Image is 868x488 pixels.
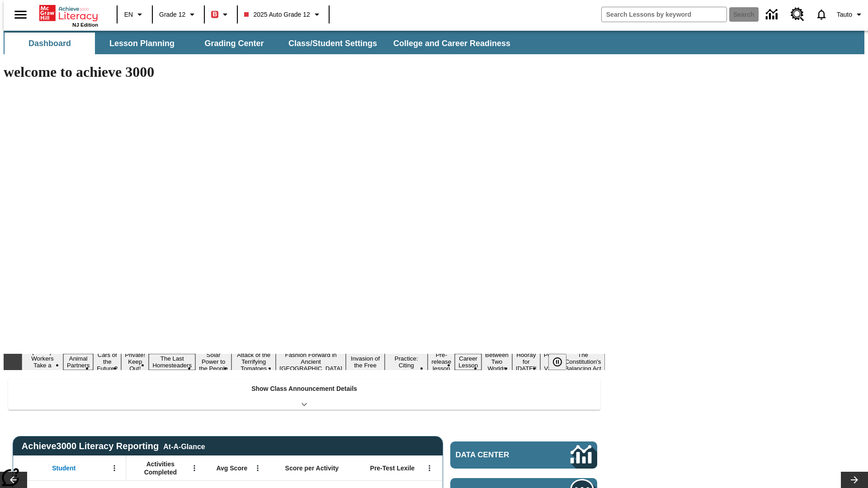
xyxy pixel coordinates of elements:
span: Data Center [456,450,540,460]
span: Score per Activity [285,464,339,472]
a: Resource Center, Will open in new tab [785,2,810,27]
button: Class: 2025 Auto Grade 12, Select your class [241,6,325,23]
button: Pause [548,354,566,370]
div: Show Class Announcement Details [8,379,600,410]
button: Slide 14 Hooray for Constitution Day! [512,350,540,373]
span: EN [124,10,133,19]
a: Data Center [760,2,785,27]
button: Slide 10 Mixed Practice: Citing Evidence [385,347,428,377]
button: Slide 16 The Constitution's Balancing Act [561,350,605,373]
div: At-A-Glance [163,441,205,451]
button: Lesson Planning [97,33,187,54]
span: Tauto [837,10,852,19]
button: Profile/Settings [833,6,868,23]
h1: welcome to achieve 3000 [4,64,605,80]
a: Notifications [810,3,833,26]
button: Slide 6 Solar Power to the People [195,350,231,373]
button: Grade: Grade 12, Select a grade [156,6,201,23]
button: Dashboard [5,33,95,54]
input: search field [602,7,726,22]
button: Slide 15 Point of View [540,350,561,373]
span: Grade 12 [159,10,185,19]
p: Show Class Announcement Details [251,384,357,394]
button: Slide 8 Fashion Forward in Ancient Rome [276,350,346,373]
span: Avg Score [216,464,247,472]
button: Slide 9 The Invasion of the Free CD [346,347,385,377]
button: Slide 3 Cars of the Future? [93,350,121,373]
button: Open Menu [251,461,264,475]
span: Achieve3000 Literacy Reporting [22,441,205,451]
button: Slide 5 The Last Homesteaders [149,354,195,370]
span: B [212,9,217,20]
button: Slide 2 Animal Partners [63,354,93,370]
button: Language: EN, Select a language [120,6,149,23]
button: Grading Center [189,33,279,54]
button: Slide 13 Between Two Worlds [481,350,512,373]
button: Slide 12 Career Lesson [455,354,481,370]
button: Slide 4 Private! Keep Out! [121,350,149,373]
button: Open Menu [188,461,201,475]
button: Boost Class color is red. Change class color [208,6,234,23]
div: Pause [548,354,576,370]
button: Slide 11 Pre-release lesson [428,350,455,373]
button: Class/Student Settings [281,33,384,54]
span: 2025 Auto Grade 12 [244,10,310,19]
button: Lesson carousel, Next [841,472,868,488]
a: Data Center [450,441,597,469]
span: Pre-Test Lexile [370,464,415,472]
button: Slide 7 Attack of the Terrifying Tomatoes [231,350,276,373]
button: Open side menu [7,1,34,28]
a: Home [39,4,98,22]
button: Open Menu [423,461,436,475]
div: Home [39,3,98,28]
span: Student [52,464,75,472]
div: SubNavbar [4,31,864,54]
button: Slide 1 Labor Day: Workers Take a Stand [22,347,63,377]
button: Open Menu [108,461,121,475]
div: SubNavbar [4,33,519,54]
span: Activities Completed [131,460,190,476]
span: NJ Edition [72,22,98,28]
button: College and Career Readiness [386,33,518,54]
